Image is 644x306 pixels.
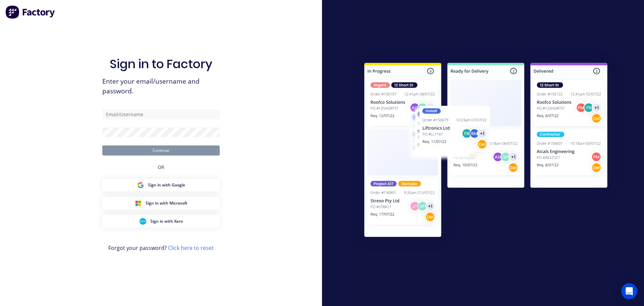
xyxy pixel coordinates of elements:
div: OR [158,156,164,179]
img: Google Sign in [137,182,144,188]
button: Google Sign inSign in with Google [102,179,220,191]
span: Sign in with Google [148,182,185,188]
img: Factory [5,5,56,19]
span: Sign in with Xero [150,218,183,224]
button: Xero Sign inSign in with Xero [102,215,220,228]
a: Click here to reset [168,244,214,252]
span: Forgot your password? [108,244,214,252]
span: Enter your email/username and password. [102,77,220,96]
img: Microsoft Sign in [135,200,142,207]
h1: Sign in to Factory [110,57,212,71]
span: Sign in with Microsoft [146,200,187,206]
img: Sign in [350,49,622,253]
div: Open Intercom Messenger [621,283,637,299]
img: Xero Sign in [140,218,146,225]
button: Continue [102,145,220,156]
button: Microsoft Sign inSign in with Microsoft [102,197,220,210]
input: Email/Username [102,109,220,119]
